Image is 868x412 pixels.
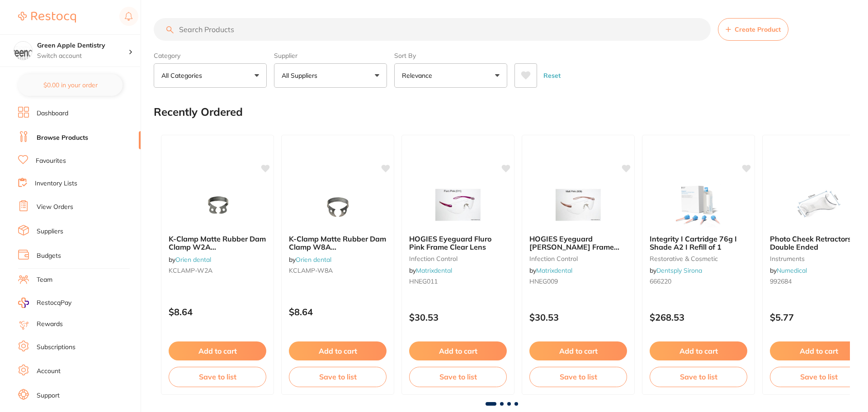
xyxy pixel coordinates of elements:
[289,307,387,317] p: $8.64
[18,12,76,23] img: Restocq Logo
[289,267,387,274] small: KCLAMP-W8A
[409,312,507,322] p: $30.53
[154,63,267,88] button: All Categories
[650,255,747,262] small: restorative & cosmetic
[154,106,243,118] h2: Recently Ordered
[175,256,211,264] a: Orien dental
[37,41,128,50] h4: Green Apple Dentistry
[770,278,868,285] small: 992684
[770,235,868,251] b: Photo Cheek Retractors - Double Ended
[529,341,627,360] button: Add to cart
[777,266,807,275] a: Numedical
[169,341,266,360] button: Add to cart
[37,203,73,212] a: View Orders
[18,7,76,28] a: Restocq Logo
[770,266,807,275] span: by
[409,367,507,387] button: Save to list
[529,367,627,387] button: Save to list
[161,71,206,80] p: All Categories
[409,266,452,275] span: by
[529,266,572,275] span: by
[409,341,507,360] button: Add to cart
[289,235,387,251] b: K-Clamp Matte Rubber Dam Clamp W8A Molar
[36,156,66,166] a: Favourites
[308,182,367,227] img: K-Clamp Matte Rubber Dam Clamp W8A Molar
[770,255,868,262] small: instruments
[14,42,32,60] img: Green Apple Dentistry
[282,71,321,80] p: All Suppliers
[289,341,387,360] button: Add to cart
[650,312,747,322] p: $268.53
[718,18,788,41] button: Create Product
[650,235,747,251] b: Integrity I Cartridge 76g I Shade A2 I Refill of 1
[37,298,71,308] span: RestocqPay
[37,133,88,142] a: Browse Products
[154,18,711,41] input: Search Products
[169,256,211,264] span: by
[274,63,387,88] button: All Suppliers
[37,391,60,400] a: Support
[669,182,728,227] img: Integrity I Cartridge 76g I Shade A2 I Refill of 1
[770,341,868,360] button: Add to cart
[37,227,63,236] a: Suppliers
[18,298,71,308] a: RestocqPay
[770,312,868,322] p: $5.77
[188,182,247,227] img: K-Clamp Matte Rubber Dam Clamp W2A Premolar
[394,63,507,88] button: Relevance
[394,52,507,60] label: Sort By
[416,266,452,275] a: Matrixdental
[18,298,29,308] img: RestocqPay
[154,52,267,60] label: Category
[656,266,702,275] a: Dentsply Sirona
[529,278,627,285] small: HNEG009
[37,343,75,352] a: Subscriptions
[541,63,563,88] button: Reset
[169,367,266,387] button: Save to list
[770,367,868,387] button: Save to list
[37,109,68,118] a: Dashboard
[35,179,77,188] a: Inventory Lists
[409,235,507,251] b: HOGIES Eyeguard Fluro Pink Frame Clear Lens
[536,266,572,275] a: Matrixdental
[529,312,627,322] p: $30.53
[289,256,331,264] span: by
[789,182,848,227] img: Photo Cheek Retractors - Double Ended
[549,182,608,227] img: HOGIES Eyeguard Matt Pink Frame Clear Lens
[37,52,128,61] p: Switch account
[735,26,781,33] span: Create Product
[169,267,266,274] small: KCLAMP-W2A
[37,320,63,329] a: Rewards
[529,255,627,262] small: infection control
[529,235,627,251] b: HOGIES Eyeguard Matt Pink Frame Clear Lens
[274,52,387,60] label: Supplier
[296,256,331,264] a: Orien dental
[37,251,61,260] a: Budgets
[650,278,747,285] small: 666220
[650,266,702,275] span: by
[37,367,61,376] a: Account
[429,182,487,227] img: HOGIES Eyeguard Fluro Pink Frame Clear Lens
[650,341,747,360] button: Add to cart
[650,367,747,387] button: Save to list
[409,255,507,262] small: infection control
[409,278,507,285] small: HNEG011
[402,71,436,80] p: Relevance
[169,235,266,251] b: K-Clamp Matte Rubber Dam Clamp W2A Premolar
[37,275,52,284] a: Team
[169,307,266,317] p: $8.64
[18,74,123,96] button: $0.00 in your order
[289,367,387,387] button: Save to list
